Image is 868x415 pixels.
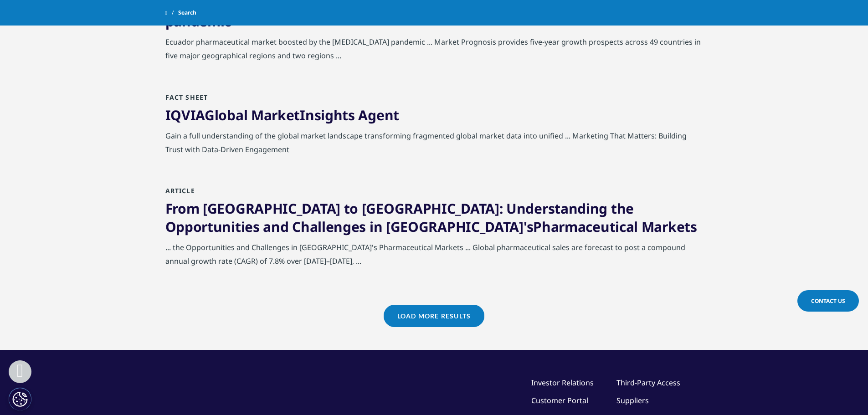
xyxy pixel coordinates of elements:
a: Suppliers [616,395,649,405]
span: Markets [642,217,697,236]
a: Contact Us [797,290,859,312]
span: Market [251,106,300,124]
div: Gain a full understanding of the global market landscape transforming fragmented global market da... [165,129,703,161]
a: Customer Portal [531,395,588,405]
button: Настройки файлов cookie [9,388,31,410]
span: Search [178,5,196,21]
span: Article [165,186,195,195]
a: IQVIAGlobal MarketInsights Agent [165,106,399,124]
a: Load More Results [384,305,484,327]
span: Pharmaceutical [533,217,638,236]
span: Contact Us [811,297,845,305]
div: Ecuador pharmaceutical market boosted by the [MEDICAL_DATA] pandemic ... Market Prognosis provide... [165,35,703,67]
a: Third-Party Access [616,378,680,388]
span: Fact Sheet [165,93,208,102]
a: Investor Relations [531,378,594,388]
a: From [GEOGRAPHIC_DATA] to [GEOGRAPHIC_DATA]: Understanding the Opportunities and Challenges in [G... [165,199,697,236]
div: ... the Opportunities and Challenges in [GEOGRAPHIC_DATA]'s Pharmaceutical Markets ... Global pha... [165,241,703,272]
span: Global [205,106,247,124]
